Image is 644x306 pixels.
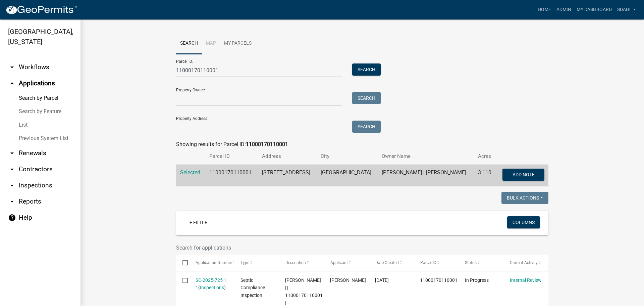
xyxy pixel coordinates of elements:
a: Home [535,3,554,16]
th: Owner Name [378,148,474,164]
span: Description [285,260,306,265]
a: sdahl [614,3,639,16]
span: Add Note [512,172,534,177]
i: arrow_drop_down [8,165,16,173]
button: Search [352,63,381,76]
a: Internal Review [510,277,542,283]
th: Parcel ID [205,148,258,164]
a: Search [176,33,202,54]
span: Parcel ID [420,260,436,265]
i: arrow_drop_down [8,63,16,71]
span: Septic Compliance Inspection [240,277,265,298]
span: Type [240,260,249,265]
span: 10/14/2025 [375,277,389,283]
i: arrow_drop_down [8,198,16,206]
td: 3.110 [474,165,496,187]
th: Acres [474,148,496,164]
a: + Filter [184,216,213,228]
td: [STREET_ADDRESS] [258,165,317,187]
span: Date Created [375,260,398,265]
datatable-header-cell: Current Activity [503,255,548,271]
span: 11000170110001 [420,277,458,283]
span: Status [465,260,477,265]
a: SC-2025-725 1 1 [196,277,226,291]
span: In Progress [465,277,489,283]
button: Add Note [502,169,544,181]
a: Admin [554,3,574,16]
span: Scott M Ellingson [330,277,366,283]
td: [GEOGRAPHIC_DATA] [317,165,378,187]
th: Address [258,148,317,164]
div: Showing results for Parcel ID: [176,140,548,148]
i: arrow_drop_down [8,149,16,157]
datatable-header-cell: Description [279,255,324,271]
a: Selected [180,169,200,176]
span: Application Number [196,260,232,265]
span: Applicant [330,260,347,265]
i: arrow_drop_down [8,181,16,189]
td: 11000170110001 [205,165,258,187]
div: ( ) [196,276,228,292]
input: Search for applications [176,241,485,255]
button: Search [352,121,381,133]
i: help [8,214,16,222]
button: Search [352,92,381,104]
datatable-header-cell: Date Created [369,255,414,271]
datatable-header-cell: Application Number [189,255,234,271]
datatable-header-cell: Parcel ID [414,255,459,271]
th: City [317,148,378,164]
button: Bulk Actions [501,192,548,204]
datatable-header-cell: Status [459,255,503,271]
span: Current Activity [510,260,538,265]
a: My Parcels [220,33,256,54]
a: My Dashboard [574,3,614,16]
a: Inspections [200,285,224,290]
td: [PERSON_NAME] | [PERSON_NAME] [378,165,474,187]
i: arrow_drop_up [8,79,16,87]
datatable-header-cell: Type [234,255,279,271]
datatable-header-cell: Applicant [324,255,369,271]
strong: 11000170110001 [246,141,288,147]
datatable-header-cell: Select [176,255,189,271]
button: Columns [507,216,540,228]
